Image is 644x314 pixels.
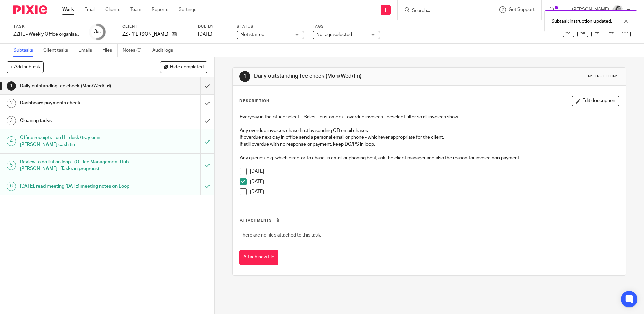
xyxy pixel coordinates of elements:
[250,188,618,195] p: [DATE]
[572,96,619,106] button: Edit description
[20,81,136,91] h1: Daily outstanding fee check (Mon/Wed/Fri)
[240,141,618,148] p: If still overdue with no response or payment, keep DC/PS in loop.
[94,28,101,36] div: 3
[551,18,612,25] p: Subtask instruction updated.
[43,44,73,57] a: Client tasks
[20,98,136,108] h1: Dashboard payments check
[7,136,16,146] div: 4
[13,24,81,29] label: Task
[20,157,136,174] h1: Review to do list on loop - (Office Management Hub - [PERSON_NAME] - Tasks in progress)
[102,44,118,57] a: Files
[7,182,16,191] div: 6
[7,116,16,125] div: 3
[130,6,141,13] a: Team
[240,219,272,222] span: Attachments
[237,24,304,29] label: Status
[97,30,101,34] small: /6
[313,24,380,29] label: Tags
[7,81,16,91] div: 1
[13,44,38,57] a: Subtasks
[254,73,444,80] h1: Daily outstanding fee check (Mon/Wed/Fri)
[122,24,190,29] label: Client
[13,31,81,38] div: ZZHL - Weekly Office organisation tasks
[316,32,352,37] span: No tags selected
[78,44,97,57] a: Emails
[84,6,95,13] a: Email
[239,98,269,104] p: Description
[198,24,228,29] label: Due by
[20,116,136,126] h1: Cleaning tasks
[250,178,618,185] p: [DATE]
[13,5,47,14] img: Pixie
[152,44,178,57] a: Audit logs
[7,161,16,170] div: 5
[198,32,212,37] span: [DATE]
[587,74,619,79] div: Instructions
[240,32,264,37] span: Not started
[240,155,618,161] p: Any queries, e.g. which director to chase, is email or phoning best, ask the client manager and a...
[62,6,74,13] a: Work
[20,181,136,191] h1: [DATE], read meeting [DATE] meeting notes on Loop
[240,233,321,238] span: There are no files attached to this task.
[250,168,618,175] p: [DATE]
[105,6,120,13] a: Clients
[152,6,168,13] a: Reports
[7,61,44,73] button: + Add subtask
[612,5,623,15] img: Helen_2025.jpg
[240,127,618,134] p: Any overdue invoices chase first by sending QB email chaser.
[240,114,618,120] p: Everyday in the office select – Sales – customers – overdue invoices - deselect filter so all inv...
[240,134,618,141] p: If overdue next day in office send a personal email or phone - whichever appropriate for the client.
[7,99,16,108] div: 2
[160,61,207,73] button: Hide completed
[170,65,204,70] span: Hide completed
[122,31,168,38] p: ZZ - [PERSON_NAME]
[20,133,136,150] h1: Office receipts - on HL desk/tray or in [PERSON_NAME] cash tin
[239,71,250,82] div: 1
[123,44,147,57] a: Notes (0)
[179,6,196,13] a: Settings
[239,250,278,265] button: Attach new file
